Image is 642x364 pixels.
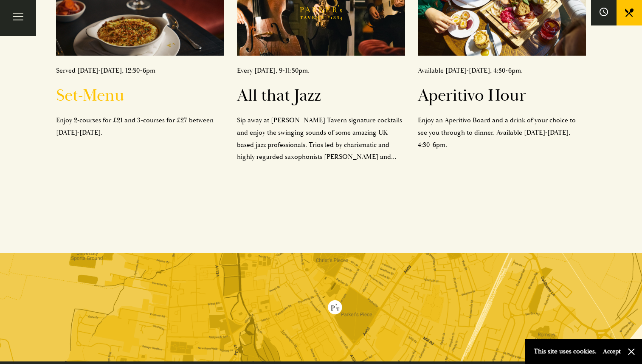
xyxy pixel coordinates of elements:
button: Close and accept [627,347,636,356]
h2: All that Jazz [237,85,405,106]
button: Accept [603,347,621,356]
p: Sip away at [PERSON_NAME] Tavern signature cocktails and enjoy the swinging sounds of some amazin... [237,114,405,163]
p: Available [DATE]-[DATE], 4:30-6pm. [418,65,586,77]
p: Enjoy 2-courses for £21 and 3-courses for £27 between [DATE]-[DATE]. [56,114,224,139]
h2: Aperitivo Hour [418,85,586,106]
p: Served [DATE]-[DATE], 12:30-6pm [56,65,224,77]
p: Every [DATE], 9-11:30pm. [237,65,405,77]
h2: Set-Menu [56,85,224,106]
p: This site uses cookies. [534,345,597,358]
p: Enjoy an Aperitivo Board and a drink of your choice to see you through to dinner. Available [DATE... [418,114,586,151]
